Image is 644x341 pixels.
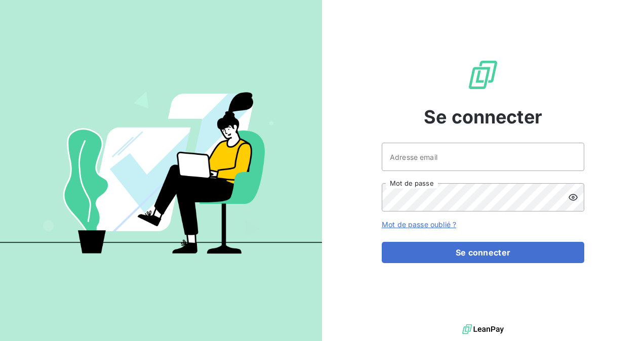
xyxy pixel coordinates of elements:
[382,143,584,171] input: placeholder
[382,242,584,263] button: Se connecter
[467,59,499,91] img: Logo LeanPay
[382,220,456,229] a: Mot de passe oublié ?
[424,103,542,131] span: Se connecter
[462,322,504,337] img: logo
